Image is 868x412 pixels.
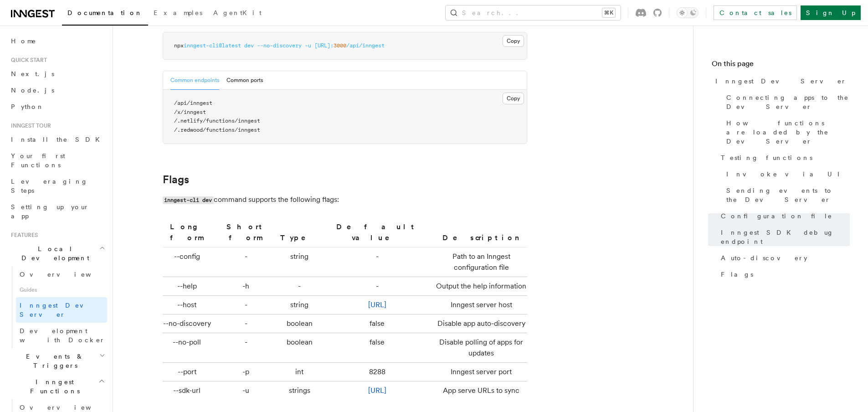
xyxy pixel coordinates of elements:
span: /.netlify/functions/inngest [174,118,260,124]
td: - [322,247,432,277]
span: Auto-discovery [721,253,807,263]
td: int [277,363,322,381]
a: Connecting apps to the Dev Server [723,89,850,115]
span: Quick start [7,57,47,64]
a: Python [7,98,107,115]
span: Next.js [11,70,54,77]
a: Development with Docker [16,323,107,348]
a: Contact sales [714,5,797,20]
span: [URL]: [314,42,334,49]
p: command supports the following flags: [163,193,527,206]
button: Local Development [7,241,107,266]
a: Inngest Dev Server [712,73,850,89]
span: Sending events to the Dev Server [726,186,850,204]
span: Inngest SDK debug endpoint [721,228,850,246]
td: --host [163,296,216,314]
a: Node.js [7,82,107,98]
span: Inngest Dev Server [20,302,98,318]
span: Inngest Functions [7,377,98,396]
a: Your first Functions [7,148,107,173]
td: false [322,333,432,363]
span: Flags [721,270,753,279]
td: Inngest server port [432,363,527,381]
a: Inngest Dev Server [16,297,107,323]
span: dev [244,42,254,49]
td: - [277,277,322,296]
span: /api/inngest [346,42,385,49]
a: Flags [163,173,189,186]
span: Node.js [11,87,54,94]
a: Auto-discovery [717,250,850,266]
span: --no-discovery [257,42,302,49]
button: Inngest Functions [7,374,107,399]
a: Next.js [7,66,107,82]
span: Connecting apps to the Dev Server [726,93,850,111]
button: Copy [503,35,524,47]
a: AgentKit [208,3,267,25]
td: boolean [277,333,322,363]
a: Install the SDK [7,131,107,148]
td: --config [163,247,216,277]
td: Disable app auto-discovery [432,314,527,333]
td: - [215,314,277,333]
td: string [277,296,322,314]
a: Examples [148,3,208,25]
span: /.redwood/functions/inngest [174,127,260,133]
span: Events & Triggers [7,352,99,370]
span: Invoke via UI [726,170,847,179]
td: -p [215,363,277,381]
span: Setting up your app [11,203,89,220]
td: -u [215,381,277,400]
button: Toggle dark mode [677,7,699,18]
button: Copy [503,93,524,104]
strong: Short form [226,222,266,242]
a: Configuration file [717,208,850,224]
span: Documentation [67,9,143,16]
span: Development with Docker [20,327,105,344]
a: Setting up your app [7,199,107,224]
a: Overview [16,266,107,283]
span: npx [174,42,184,49]
h4: On this page [712,58,850,73]
span: Guides [16,283,107,297]
td: App serve URLs to sync [432,381,527,400]
td: Inngest server host [432,296,527,314]
span: Your first Functions [11,152,65,169]
a: Leveraging Steps [7,173,107,199]
span: 3000 [334,42,346,49]
span: inngest-cli@latest [184,42,241,49]
a: Flags [717,266,850,283]
code: inngest-cli dev [163,196,214,204]
button: Common ports [226,71,263,90]
a: Sending events to the Dev Server [723,182,850,208]
span: Overview [20,271,113,278]
a: Documentation [62,3,148,26]
td: --sdk-url [163,381,216,400]
a: [URL] [368,300,386,309]
td: - [215,296,277,314]
td: - [322,277,432,296]
span: Install the SDK [11,136,105,143]
strong: Long form [170,222,204,242]
span: How functions are loaded by the Dev Server [726,118,850,146]
td: strings [277,381,322,400]
button: Search...⌘K [446,5,621,20]
td: false [322,314,432,333]
span: Leveraging Steps [11,178,88,194]
td: Disable polling of apps for updates [432,333,527,363]
div: Local Development [7,266,107,348]
td: 8288 [322,363,432,381]
a: Inngest SDK debug endpoint [717,224,850,250]
a: Invoke via UI [723,166,850,182]
a: Sign Up [801,5,861,20]
span: Local Development [7,244,99,263]
a: Testing functions [717,149,850,166]
span: Inngest Dev Server [715,77,847,86]
button: Common endpoints [170,71,219,90]
span: Features [7,232,38,239]
a: Home [7,33,107,49]
span: /api/inngest [174,100,212,106]
strong: Description [442,233,520,242]
a: How functions are loaded by the Dev Server [723,115,850,149]
span: Python [11,103,44,110]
